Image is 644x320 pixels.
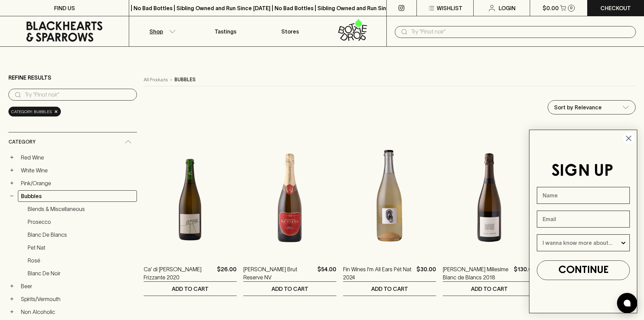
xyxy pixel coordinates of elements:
img: bubble-icon [624,300,630,306]
a: Fin Wines I'm All Ears Pét Nat 2024 [343,265,414,281]
p: Login [499,4,516,12]
a: Ca' di [PERSON_NAME] Frizzante 2020 [144,265,214,281]
a: Pink/Orange [18,177,137,189]
a: Bubbles [18,190,137,202]
p: FIND US [54,4,75,12]
a: Rosé [25,255,137,266]
button: − [8,193,15,199]
p: $26.00 [217,265,237,281]
a: Stores [258,16,322,46]
span: Category [8,138,35,146]
img: Fin Wines I'm All Ears Pét Nat 2024 [343,136,436,255]
a: Tastings [193,16,258,46]
span: × [54,108,58,115]
button: ADD TO CART [243,282,336,296]
p: $30.00 [416,265,436,281]
span: Category: bubbles [11,108,52,115]
input: I wanna know more about... [543,235,620,251]
p: › [170,76,172,83]
button: ADD TO CART [343,282,436,296]
a: Blanc de Noir [25,268,137,279]
a: Blends & Miscellaneous [25,203,137,215]
input: Try "Pinot noir" [411,26,630,37]
button: + [8,167,15,174]
p: bubbles [174,76,195,83]
input: Try “Pinot noir” [25,89,132,100]
button: + [8,308,15,315]
p: $0.00 [543,4,559,12]
p: Wishlist [437,4,462,12]
a: [PERSON_NAME] Millesime Blanc de Blancs 2018 [443,265,511,281]
p: Sort by Relevance [554,103,602,111]
input: Name [537,187,630,204]
p: Checkout [600,4,631,12]
button: ADD TO CART [144,282,237,296]
img: Stefano Lubiana Brut Reserve NV [243,136,336,255]
a: Non Alcoholic [18,306,137,318]
img: Ca' di Rajo Lemoss Frizzante 2020 [144,136,237,255]
img: Thierry Fournier Millesime Blanc de Blancs 2018 [443,136,536,255]
div: FLYOUT Form [522,123,644,320]
p: Refine Results [8,73,51,82]
button: Show Options [620,235,627,251]
button: Close dialog [623,132,635,144]
input: Email [537,211,630,228]
button: Shop [129,16,193,46]
p: 0 [570,6,573,10]
p: $54.00 [317,265,336,281]
button: ADD TO CART [443,282,536,296]
p: ADD TO CART [471,285,508,293]
button: CONTINUE [537,260,630,280]
p: $130.00 [514,265,536,281]
a: Spirits/Vermouth [18,293,137,305]
div: Sort by Relevance [548,101,635,114]
a: Blanc de Blancs [25,229,137,240]
button: + [8,296,15,302]
span: SIGN UP [551,164,613,179]
button: + [8,180,15,187]
p: ADD TO CART [271,285,308,293]
button: + [8,154,15,161]
a: Red Wine [18,152,137,163]
a: [PERSON_NAME] Brut Reserve NV [243,265,315,281]
a: Pet Nat [25,242,137,253]
p: Tastings [215,27,236,36]
a: Beer [18,280,137,292]
div: Category [8,132,137,152]
p: Shop [149,27,163,36]
button: + [8,283,15,290]
a: White Wine [18,165,137,176]
a: All Products [144,76,168,83]
a: Prosecco [25,216,137,228]
p: ADD TO CART [172,285,209,293]
p: Stores [281,27,299,36]
p: ADD TO CART [371,285,408,293]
